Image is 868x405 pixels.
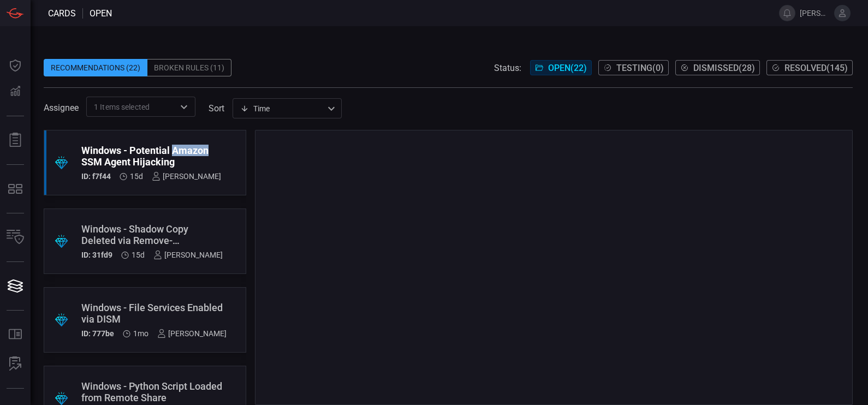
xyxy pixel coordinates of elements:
[176,99,192,115] button: Open
[2,224,28,251] button: Inventory
[2,127,28,153] button: Reports
[548,63,587,73] span: Open ( 22 )
[152,172,221,181] div: [PERSON_NAME]
[81,251,112,259] h5: ID: 31fd9
[800,9,830,17] span: [PERSON_NAME].[PERSON_NAME]
[132,251,145,259] span: Jul 27, 2025 10:12 AM
[2,273,28,299] button: Cards
[81,172,111,181] h5: ID: f7f44
[44,59,147,76] div: Recommendations (22)
[130,172,143,181] span: Jul 27, 2025 10:12 AM
[90,8,112,19] span: open
[81,329,114,338] h5: ID: 777be
[81,302,227,325] div: Windows - File Services Enabled via DISM
[2,176,28,202] button: MITRE - Detection Posture
[598,60,669,75] button: Testing(0)
[675,60,760,75] button: Dismissed(28)
[784,63,848,73] span: Resolved ( 145 )
[240,103,324,114] div: Time
[157,329,227,338] div: [PERSON_NAME]
[44,103,79,113] span: Assignee
[2,52,28,79] button: Dashboard
[2,351,28,377] button: ALERT ANALYSIS
[494,63,521,73] span: Status:
[693,63,755,73] span: Dismissed ( 28 )
[81,380,227,403] div: Windows - Python Script Loaded from Remote Share
[81,145,221,168] div: Windows - Potential Amazon SSM Agent Hijacking
[766,60,853,75] button: Resolved(145)
[147,59,231,76] div: Broken Rules (11)
[81,223,223,246] div: Windows - Shadow Copy Deleted via Remove-CimInstance
[209,103,224,114] label: sort
[133,329,148,338] span: Jul 06, 2025 8:47 AM
[2,321,28,348] button: Rule Catalog
[2,79,28,105] button: Detections
[48,8,76,19] span: Cards
[616,63,664,73] span: Testing ( 0 )
[153,251,223,259] div: [PERSON_NAME]
[530,60,592,75] button: Open(22)
[94,102,150,112] span: 1 Items selected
